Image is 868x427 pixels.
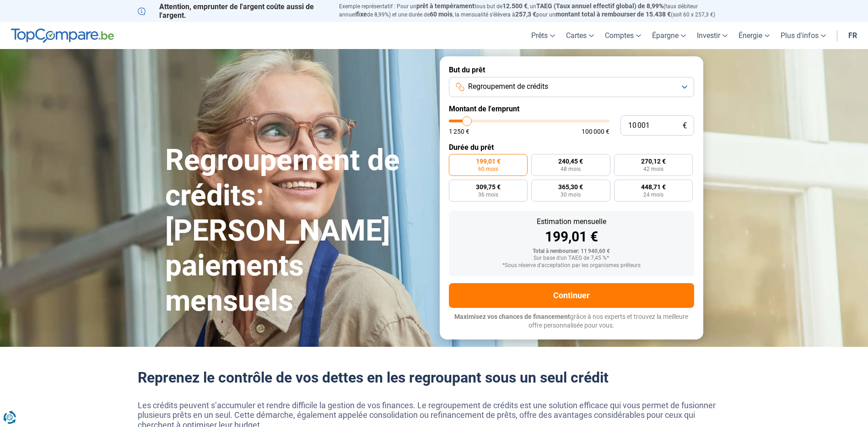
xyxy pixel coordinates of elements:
[641,184,666,190] span: 448,71 €
[449,104,694,113] label: Montant de l'emprunt
[454,313,570,320] span: Maximisez vos chances de financement
[339,2,731,19] p: Exemple représentatif : Pour un tous but de , un (taux débiteur annuel de 8,99%) et une durée de ...
[561,166,581,172] span: 48 mois
[138,2,328,20] p: Attention, emprunter de l'argent coûte aussi de l'argent.
[476,158,501,164] span: 199,01 €
[561,22,599,49] a: Cartes
[502,2,528,10] span: 12.500 €
[478,166,498,172] span: 60 mois
[599,22,647,49] a: Comptes
[691,22,733,49] a: Investir
[775,22,831,49] a: Plus d'infos
[11,28,114,43] img: TopCompare
[468,82,548,92] span: Regroupement de crédits
[476,184,501,190] span: 309,75 €
[582,128,609,135] span: 100 000 €
[683,122,687,130] span: €
[165,143,429,319] h1: Regroupement de crédits: [PERSON_NAME] paiements mensuels
[356,11,367,18] span: fixe
[515,11,536,18] span: 257,3 €
[449,128,469,135] span: 1 250 €
[430,11,453,18] span: 60 mois
[449,312,694,330] p: grâce à nos experts et trouvez la meilleure offre personnalisée pour vous.
[478,192,498,197] span: 36 mois
[456,255,687,262] div: Sur base d'un TAEG de 7,45 %*
[456,218,687,225] div: Estimation mensuelle
[449,66,694,74] label: But du prêt
[456,248,687,255] div: Total à rembourser: 11 940,60 €
[558,184,583,190] span: 365,30 €
[843,22,863,49] a: fr
[456,230,687,244] div: 199,01 €
[449,77,694,97] button: Regroupement de crédits
[456,263,687,269] div: *Sous réserve d'acceptation par les organismes prêteurs
[449,143,694,152] label: Durée du prêt
[138,369,731,386] h2: Reprenez le contrôle de vos dettes en les regroupant sous un seul crédit
[449,283,694,308] button: Continuer
[643,192,663,197] span: 24 mois
[555,11,671,18] span: montant total à rembourser de 15.438 €
[733,22,775,49] a: Énergie
[561,192,581,197] span: 30 mois
[641,158,666,164] span: 270,12 €
[536,2,663,10] span: TAEG (Taux annuel effectif global) de 8,99%
[526,22,561,49] a: Prêts
[643,166,663,172] span: 42 mois
[416,2,474,10] span: prêt à tempérament
[647,22,691,49] a: Épargne
[558,158,583,164] span: 240,45 €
